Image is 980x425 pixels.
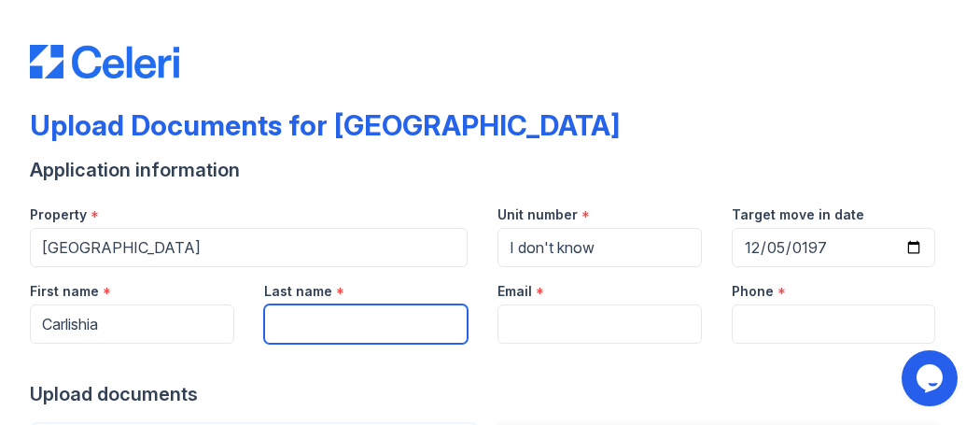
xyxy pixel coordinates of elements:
iframe: chat widget [902,350,961,406]
div: Upload documents [30,381,950,407]
div: Application information [30,157,950,183]
img: CE_Logo_Blue-a8612792a0a2168367f1c8372b55b34899dd931a85d93a1a3d3e32e68fde9ad4.png [30,45,179,78]
label: Last name [264,282,332,301]
label: Property [30,205,87,224]
label: Phone [732,282,774,301]
label: Unit number [497,205,578,224]
div: Upload Documents for [GEOGRAPHIC_DATA] [30,108,620,142]
label: Email [497,282,532,301]
label: First name [30,282,99,301]
label: Target move in date [732,205,864,224]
